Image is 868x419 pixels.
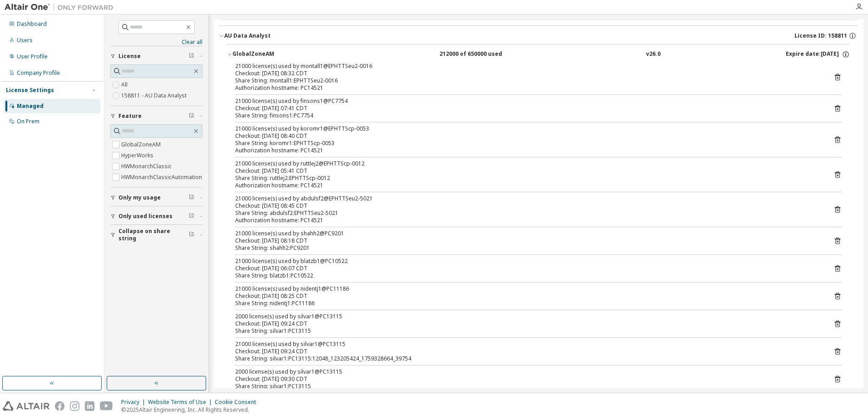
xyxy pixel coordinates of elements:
[235,140,820,147] div: Share String: koromr1:EPHTTScp-0053
[110,46,202,66] button: License
[786,50,850,58] div: Expire date: [DATE]
[121,90,188,101] label: 158811 - AU Data Analyst
[189,194,194,201] span: Clear filter
[85,401,94,411] img: linkedin.svg
[189,112,194,120] span: Clear filter
[232,50,314,58] div: GlobalZoneAM
[189,213,194,220] span: Clear filter
[17,118,39,125] div: On Prem
[235,292,820,300] div: Checkout: [DATE] 08:25 CDT
[235,97,820,105] div: 21000 license(s) used by finsons1@PC7754
[235,375,820,383] div: Checkout: [DATE] 09:30 CDT
[235,175,820,182] div: Share String: ruttlej2:EPHTTScp-0012
[235,285,820,292] div: 21000 license(s) used by nidentj1@PC11186
[235,77,820,84] div: Share String: montall1:EPHTTSeu2-0016
[235,313,820,320] div: 2000 license(s) used by silvar1@PC13115
[235,70,820,77] div: Checkout: [DATE] 08:32 CDT
[235,202,820,209] div: Checkout: [DATE] 08:45 CDT
[17,102,44,110] div: Managed
[121,79,129,90] label: All
[110,39,202,46] a: Clear all
[121,172,204,183] label: HWMonarchClassicAutomation
[121,139,163,150] label: GlobalZoneAM
[794,32,847,39] span: License ID: 158811
[17,20,47,28] div: Dashboard
[235,300,820,307] div: Share String: nidentj1:PC11186
[235,112,820,119] div: Share String: finsons1:PC7754
[121,406,261,414] p: © 2025 Altair Engineering, Inc. All Rights Reserved.
[121,161,173,172] label: HWMonarchClassic
[235,105,820,112] div: Checkout: [DATE] 07:41 CDT
[118,194,161,201] span: Only my usage
[118,213,173,220] span: Only used licenses
[235,167,820,175] div: Checkout: [DATE] 05:41 CDT
[235,125,820,132] div: 21000 license(s) used by koromr1@EPHTTScp-0053
[3,401,49,411] img: altair_logo.svg
[118,228,189,242] span: Collapse on share string
[235,160,820,167] div: 21000 license(s) used by ruttlej2@EPHTTScp-0012
[235,368,820,375] div: 2000 license(s) used by silvar1@PC13115
[235,341,820,348] div: 21000 license(s) used by silvar1@PC13115
[70,401,79,411] img: instagram.svg
[5,3,118,12] img: Altair One
[646,50,661,58] div: v26.0
[55,401,64,411] img: facebook.svg
[235,63,820,70] div: 21000 license(s) used by montall1@EPHTTSeu2-0016
[235,217,820,224] div: Authorization hostname: PC14521
[235,383,820,390] div: Share String: silvar1:PC13115
[189,231,194,239] span: Clear filter
[235,84,820,92] div: Authorization hostname: PC14521
[235,237,820,244] div: Checkout: [DATE] 08:18 CDT
[6,87,54,94] div: License Settings
[219,26,858,46] button: AU Data AnalystLicense ID: 158811
[189,53,194,60] span: Clear filter
[17,53,48,60] div: User Profile
[235,244,820,252] div: Share String: shahh2:PC9201
[227,44,850,64] button: GlobalZoneAM212000 of 650000 usedv26.0Expire date:[DATE]
[235,258,820,265] div: 21000 license(s) used by blatzb1@PC10522
[235,147,820,154] div: Authorization hostname: PC14521
[118,112,142,120] span: Feature
[235,327,820,335] div: Share String: silvar1:PC13115
[235,209,820,217] div: Share String: abdulsf2:EPHTTSeu2-5021
[235,355,820,362] div: Share String: silvar1:PC13115:12048_123205424_1759328664_39754
[224,32,271,39] div: AU Data Analyst
[439,50,521,58] div: 212000 of 650000 used
[235,265,820,272] div: Checkout: [DATE] 06:07 CDT
[121,150,155,161] label: HyperWorks
[17,37,33,44] div: Users
[235,320,820,327] div: Checkout: [DATE] 09:24 CDT
[17,69,60,77] div: Company Profile
[110,106,202,126] button: Feature
[215,399,261,406] div: Cookie Consent
[110,188,202,208] button: Only my usage
[110,206,202,226] button: Only used licenses
[121,399,148,406] div: Privacy
[235,182,820,189] div: Authorization hostname: PC14521
[235,195,820,202] div: 21000 license(s) used by abdulsf2@EPHTTSeu2-5021
[100,401,113,411] img: youtube.svg
[235,348,820,355] div: Checkout: [DATE] 09:24 CDT
[148,399,215,406] div: Website Terms of Use
[235,272,820,279] div: Share String: blatzb1:PC10522
[235,230,820,237] div: 21000 license(s) used by shahh2@PC9201
[110,225,202,245] button: Collapse on share string
[235,132,820,140] div: Checkout: [DATE] 08:40 CDT
[118,53,141,60] span: License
